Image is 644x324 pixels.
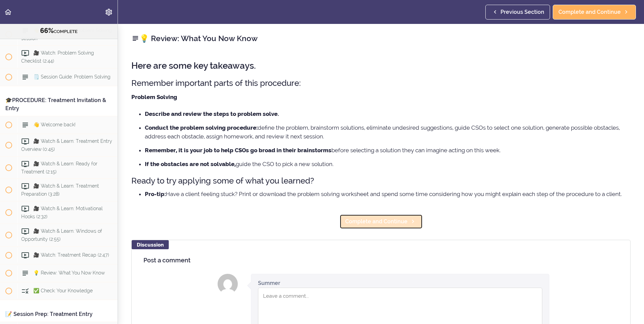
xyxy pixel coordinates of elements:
[145,123,631,141] li: define the problem, brainstorm solutions, eliminate undesired suggestions, guide CSOs to select o...
[145,146,631,155] li: before selecting a solution they can imagine acting on this week.
[345,218,408,226] span: Complete and Continue
[145,161,236,167] strong: If the obstacles are not solvable,
[258,279,280,287] div: Summer
[131,77,631,89] h3: Remember important parts of this procedure:
[145,124,258,131] strong: Conduct the problem solving procedure:
[218,274,238,294] img: Summer
[145,160,631,168] li: guide the CSO to pick a new solution.
[553,5,636,20] a: Complete and Continue
[143,257,618,264] h4: Post a comment
[21,206,103,219] span: 🎥 Watch & Learn: Motivational Hooks (2:32)
[33,270,105,276] span: 💡 Review: What You Now Know
[21,138,112,152] span: 🎥 Watch & Learn: Treatment Entry Overview (0:45)
[485,5,550,20] a: Previous Section
[145,147,331,154] strong: Remember, it is your job to help CSOs go broad in their brainstorms
[131,33,631,44] h2: 💡 Review: What You Now Know
[33,253,109,258] span: 🎥 Watch: Treatment Recap (2:47)
[501,8,544,16] span: Previous Section
[145,191,166,197] strong: Pro-tip:
[145,110,279,117] strong: Describe and review the steps to problem solve.
[21,161,97,174] span: 🎥 Watch & Learn: Ready for Treatment (2:15)
[33,74,110,79] span: 🗒️ Session Guide: Problem Solving
[40,27,54,35] span: 66%
[4,8,12,16] svg: Back to course curriculum
[131,94,177,100] strong: Problem Solving
[558,8,621,16] span: Complete and Continue
[105,8,113,16] svg: Settings Menu
[340,214,423,229] a: Complete and Continue
[33,288,93,294] span: ✅ Check: Your Knowledge
[8,27,109,35] div: COMPLETE
[145,190,631,198] li: Have a client feeling stuck? Print or download the problem solving worksheet and spend some time ...
[33,122,75,127] span: 👋 Welcome back!
[132,240,169,249] div: Discussion
[131,175,631,186] h3: Ready to try applying some of what you learned?
[21,184,99,197] span: 🎥 Watch & Learn: Treatment Preparation (3:28)
[131,61,631,71] h2: Here are some key takeaways.
[21,229,102,242] span: 🎥 Watch & Learn: Windows of Opportunity (2:55)
[21,50,94,63] span: 🎥 Watch: Problem Solving Checklist (2:44)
